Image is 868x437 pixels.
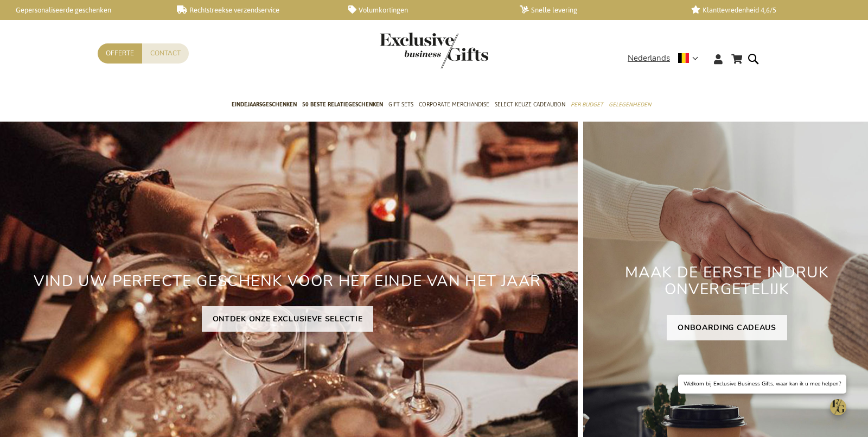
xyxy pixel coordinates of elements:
span: Nederlands [628,52,670,65]
a: Contact [142,43,189,64]
a: Gepersonaliseerde geschenken [5,5,159,15]
span: 50 beste relatiegeschenken [302,99,383,110]
span: Corporate Merchandise [419,99,489,110]
span: Per Budget [571,99,603,110]
a: Offerte [98,43,142,64]
span: Gelegenheden [609,99,651,110]
a: Volumkortingen [348,5,502,15]
span: Select Keuze Cadeaubon [495,99,565,110]
a: ONTDEK ONZE EXCLUSIEVE SELECTIE [202,306,374,332]
a: Snelle levering [520,5,674,15]
a: store logo [380,33,434,68]
div: Nederlands [628,52,705,65]
a: Rechtstreekse verzendservice [177,5,331,15]
a: Klanttevredenheid 4,6/5 [691,5,845,15]
span: Eindejaarsgeschenken [232,99,297,110]
a: ONBOARDING CADEAUS [667,315,787,340]
span: Gift Sets [388,99,413,110]
img: Exclusive Business gifts logo [380,33,488,68]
